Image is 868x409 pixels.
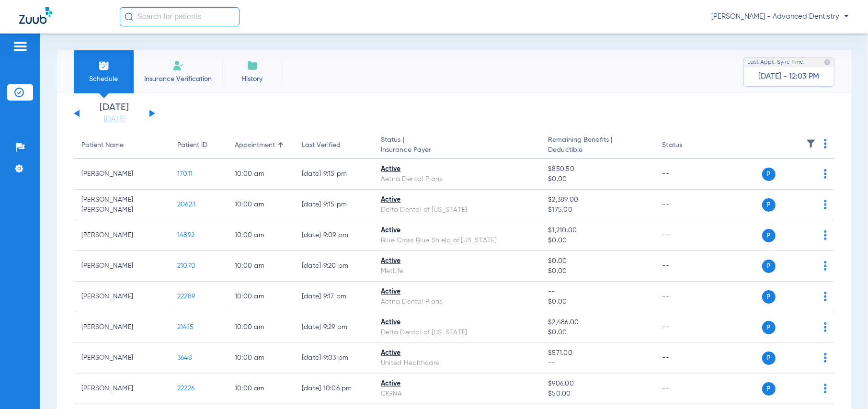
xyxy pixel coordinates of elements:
[548,389,647,399] span: $50.00
[74,190,170,220] td: [PERSON_NAME] [PERSON_NAME]
[120,7,240,26] input: Search for patients
[12,41,28,52] img: hamburger-icon
[548,297,647,307] span: $0.00
[229,74,275,84] span: History
[762,260,776,273] span: P
[548,145,647,155] span: Deductible
[655,190,720,220] td: --
[74,220,170,251] td: [PERSON_NAME]
[548,379,647,389] span: $906.00
[806,139,816,148] img: filter.svg
[548,205,647,215] span: $175.00
[381,318,533,328] div: Active
[294,374,373,404] td: [DATE] 10:06 PM
[177,140,207,150] div: Patient ID
[381,379,533,389] div: Active
[141,74,215,84] span: Insurance Verification
[655,159,720,190] td: --
[177,232,194,239] span: 14892
[227,343,294,374] td: 10:00 AM
[177,170,193,177] span: 17011
[381,266,533,276] div: MetLife
[381,174,533,184] div: Aetna Dental Plans
[177,324,194,330] span: 21415
[762,321,776,334] span: P
[540,132,654,159] th: Remaining Benefits |
[177,354,192,361] span: 3648
[381,358,533,368] div: United Healthcare
[294,190,373,220] td: [DATE] 9:15 PM
[824,230,827,240] img: group-dot-blue.svg
[824,59,831,66] img: last sync help info
[762,168,776,181] span: P
[74,312,170,343] td: [PERSON_NAME]
[548,174,647,184] span: $0.00
[74,159,170,190] td: [PERSON_NAME]
[294,159,373,190] td: [DATE] 9:15 PM
[177,293,195,300] span: 22289
[548,195,647,205] span: $2,389.00
[762,290,776,304] span: P
[235,140,286,150] div: Appointment
[247,60,258,71] img: History
[81,140,124,150] div: Patient Name
[294,220,373,251] td: [DATE] 9:09 PM
[227,374,294,404] td: 10:00 AM
[177,140,219,150] div: Patient ID
[294,312,373,343] td: [DATE] 9:29 PM
[548,236,647,246] span: $0.00
[762,382,776,396] span: P
[548,348,647,358] span: $571.00
[655,132,720,159] th: Status
[227,159,294,190] td: 10:00 AM
[381,195,533,205] div: Active
[548,226,647,236] span: $1,210.00
[711,12,849,22] span: [PERSON_NAME] - Advanced Dentistry
[381,256,533,266] div: Active
[74,374,170,404] td: [PERSON_NAME]
[824,322,827,332] img: group-dot-blue.svg
[381,164,533,174] div: Active
[762,352,776,365] span: P
[548,164,647,174] span: $850.50
[381,287,533,297] div: Active
[74,251,170,282] td: [PERSON_NAME]
[302,140,341,150] div: Last Verified
[747,57,805,67] span: Last Appt. Sync Time:
[381,389,533,399] div: CIGNA
[294,343,373,374] td: [DATE] 9:03 PM
[125,12,133,21] img: Search Icon
[824,384,827,393] img: group-dot-blue.svg
[381,205,533,215] div: Delta Dental of [US_STATE]
[381,226,533,236] div: Active
[824,261,827,271] img: group-dot-blue.svg
[86,114,143,124] a: [DATE]
[824,139,827,148] img: group-dot-blue.svg
[294,251,373,282] td: [DATE] 9:20 PM
[177,201,195,208] span: 20623
[548,318,647,328] span: $2,486.00
[655,343,720,374] td: --
[381,348,533,358] div: Active
[548,328,647,338] span: $0.00
[227,190,294,220] td: 10:00 AM
[227,312,294,343] td: 10:00 AM
[74,282,170,312] td: [PERSON_NAME]
[19,7,52,24] img: Zuub Logo
[81,74,126,84] span: Schedule
[177,385,194,392] span: 22226
[824,292,827,301] img: group-dot-blue.svg
[548,358,647,368] span: --
[235,140,275,150] div: Appointment
[762,198,776,212] span: P
[227,282,294,312] td: 10:00 AM
[172,60,184,71] img: Manual Insurance Verification
[227,220,294,251] td: 10:00 AM
[381,236,533,246] div: Blue Cross Blue Shield of [US_STATE]
[86,103,143,124] li: [DATE]
[227,251,294,282] td: 10:00 AM
[81,140,162,150] div: Patient Name
[381,297,533,307] div: Aetna Dental Plans
[548,266,647,276] span: $0.00
[655,374,720,404] td: --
